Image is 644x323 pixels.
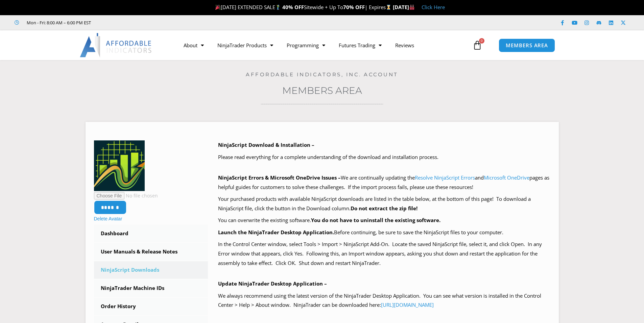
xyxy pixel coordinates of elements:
[218,280,327,287] b: Update NinjaTrader Desktop Application –
[25,19,91,27] span: Mon - Fri: 8:00 AM – 6:00 PM EST
[218,229,334,236] b: Launch the NinjaTrader Desktop Application.
[506,43,548,48] span: MEMBERS AREA
[351,205,418,212] b: Do not extract the zip file!
[177,37,211,53] a: About
[94,140,145,191] img: icononly_nobuffer%20(1)-150x150.png
[218,174,341,181] b: NinjaScript Errors & Microsoft OneDrive Issues –
[484,174,529,181] a: Microsoft OneDrive
[218,240,550,268] p: In the Control Center window, select Tools > Import > NinjaScript Add-On. Locate the saved NinjaS...
[215,5,220,10] img: 🎉
[94,225,208,242] a: Dashboard
[80,33,152,57] img: LogoAI | Affordable Indicators – NinjaTrader
[94,216,122,221] a: Delete Avatar
[218,228,550,237] p: Before continuing, be sure to save the NinjaScript files to your computer.
[462,35,492,55] a: 0
[422,4,445,10] a: Click Here
[381,301,434,308] a: [URL][DOMAIN_NAME]
[218,291,550,310] p: We always recommend using the latest version of the NinjaTrader Desktop Application. You can see ...
[386,5,391,10] img: ⌛
[177,37,471,53] nav: Menu
[280,37,332,53] a: Programming
[282,4,304,10] strong: 40% OFF
[100,19,202,26] iframe: Customer reviews powered by Trustpilot
[388,37,421,53] a: Reviews
[311,217,440,223] b: You do not have to uninstall the existing software.
[393,4,415,10] strong: [DATE]
[94,298,208,315] a: Order History
[246,71,398,78] a: Affordable Indicators, Inc. Account
[499,38,555,52] a: MEMBERS AREA
[214,4,393,10] span: [DATE] EXTENDED SALE Sitewide + Up To | Expires
[332,37,388,53] a: Futures Trading
[415,174,475,181] a: Resolve NinjaScript Errors
[218,216,550,225] p: You can overwrite the existing software.
[218,173,550,192] p: We are continually updating the and pages as helpful guides for customers to solve these challeng...
[343,4,365,10] strong: 70% OFF
[276,5,281,10] img: 🏌️‍♂️
[479,38,484,44] span: 0
[218,141,314,148] b: NinjaScript Download & Installation –
[218,153,550,162] p: Please read everything for a complete understanding of the download and installation process.
[409,5,414,10] img: 🏭
[94,243,208,261] a: User Manuals & Release Notes
[211,37,280,53] a: NinjaTrader Products
[282,85,362,96] a: Members Area
[94,261,208,279] a: NinjaScript Downloads
[94,279,208,297] a: NinjaTrader Machine IDs
[218,194,550,213] p: Your purchased products with available NinjaScript downloads are listed in the table below, at th...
